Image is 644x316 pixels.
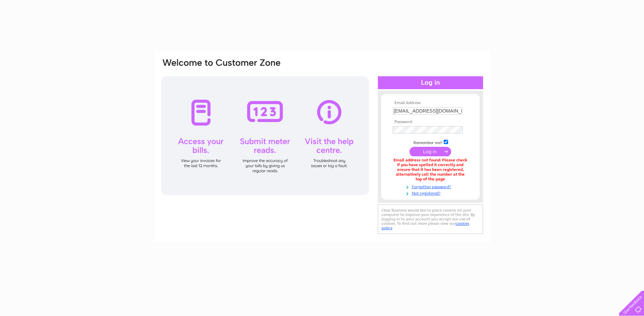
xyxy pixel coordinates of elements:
[393,190,470,196] a: Not registered?
[393,158,468,181] div: Email address not found. Please check if you have spelled it correctly and ensure that it has bee...
[391,139,470,145] td: Remember me?
[391,120,470,124] th: Password:
[393,183,470,190] a: Forgotten password?
[391,101,470,105] th: Email Address:
[382,221,469,230] a: cookies policy
[409,147,451,156] input: Submit
[378,204,483,234] div: Clear Business would like to place cookies on your computer to improve your experience of the sit...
